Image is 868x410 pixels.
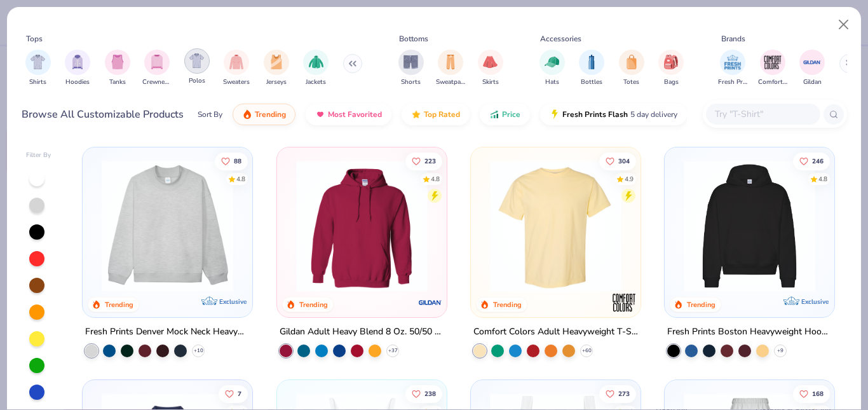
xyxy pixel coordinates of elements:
img: Jerseys Image [269,55,283,69]
img: Comfort Colors Image [763,53,782,72]
div: Sort By [198,109,222,120]
button: Top Rated [402,104,470,125]
img: Fresh Prints Image [723,53,742,72]
img: Crewnecks Image [150,55,164,69]
button: Like [793,152,830,170]
div: Fresh Prints Boston Heavyweight Hoodie [667,324,832,340]
span: Jackets [306,78,326,87]
img: Totes Image [625,55,639,69]
div: Bottoms [399,33,428,44]
span: + 37 [388,347,397,355]
img: Gildan Image [803,53,822,72]
img: trending.gif [242,109,252,120]
span: 7 [238,391,241,397]
span: Totes [623,78,639,87]
button: Price [480,104,530,125]
div: filter for Totes [619,50,644,87]
button: Like [599,152,636,170]
img: Bags Image [664,55,678,69]
span: 168 [812,391,824,397]
span: 273 [618,391,630,397]
button: filter button [223,50,250,87]
button: filter button [799,50,825,87]
input: Try "T-Shirt" [714,107,811,121]
button: Like [405,385,442,403]
span: 246 [812,158,824,164]
button: filter button [539,50,565,87]
img: Bottles Image [585,55,599,69]
div: filter for Jerseys [264,50,289,87]
div: filter for Shirts [25,50,51,87]
button: Like [215,152,248,170]
button: filter button [303,50,329,87]
button: filter button [65,50,90,87]
div: filter for Fresh Prints [718,50,747,87]
img: TopRated.gif [411,109,421,120]
div: filter for Skirts [478,50,503,87]
button: filter button [579,50,604,87]
span: Fresh Prints [718,78,747,87]
button: Trending [233,104,295,125]
div: Gildan Adult Heavy Blend 8 Oz. 50/50 Hooded Sweatshirt [280,324,444,340]
img: Hoodies Image [71,55,85,69]
div: Brands [721,33,745,44]
button: filter button [619,50,644,87]
button: filter button [758,50,787,87]
button: filter button [184,50,210,87]
img: Jackets Image [309,55,323,69]
button: filter button [264,50,289,87]
span: Bottles [581,78,602,87]
span: Exclusive [220,297,247,306]
div: Fresh Prints Denver Mock Neck Heavyweight Sweatshirt [85,324,250,340]
span: Tanks [109,78,126,87]
span: Top Rated [424,109,460,120]
img: Shirts Image [31,55,45,69]
div: filter for Comfort Colors [758,50,787,87]
div: 4.8 [430,174,439,184]
div: 4.8 [236,174,245,184]
span: Most Favorited [328,109,382,120]
span: 5 day delivery [630,107,677,122]
div: filter for Hoodies [65,50,90,87]
button: Like [405,152,442,170]
img: Skirts Image [483,55,498,69]
button: filter button [436,50,465,87]
span: Shorts [401,78,421,87]
button: filter button [478,50,503,87]
div: filter for Gildan [799,50,825,87]
div: filter for Polos [184,48,210,86]
span: Comfort Colors [758,78,787,87]
span: Fresh Prints Flash [562,109,628,120]
img: most_fav.gif [315,109,325,120]
span: Hats [545,78,559,87]
div: Filter By [26,151,51,160]
span: Shirts [29,78,46,87]
div: filter for Hats [539,50,565,87]
img: Gildan logo [417,290,443,315]
img: Sweatpants Image [444,55,458,69]
button: filter button [105,50,130,87]
button: Most Favorited [306,104,391,125]
button: Like [219,385,248,403]
div: Browse All Customizable Products [22,107,184,122]
span: Crewnecks [142,78,172,87]
img: 01756b78-01f6-4cc6-8d8a-3c30c1a0c8ac [290,160,434,292]
button: filter button [398,50,424,87]
div: Comfort Colors Adult Heavyweight T-Shirt [473,324,638,340]
img: flash.gif [550,109,560,120]
img: Comfort Colors logo [611,290,637,315]
div: filter for Sweatpants [436,50,465,87]
span: Hoodies [65,78,90,87]
button: Like [793,385,830,403]
div: filter for Bags [658,50,684,87]
div: filter for Tanks [105,50,130,87]
div: Tops [26,33,43,44]
div: filter for Bottles [579,50,604,87]
div: filter for Sweaters [223,50,250,87]
button: filter button [142,50,172,87]
span: Sweatpants [436,78,465,87]
img: Polos Image [189,53,204,68]
span: Jerseys [266,78,287,87]
span: Bags [664,78,679,87]
img: Shorts Image [403,55,418,69]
